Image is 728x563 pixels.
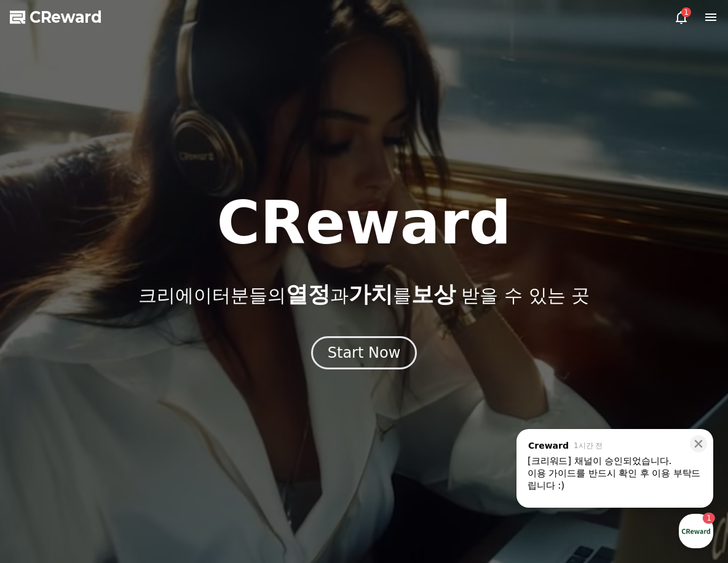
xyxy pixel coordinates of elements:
[328,343,401,363] div: Start Now
[190,408,205,418] span: 설정
[39,408,46,418] span: 홈
[138,282,590,307] p: 크리에이터분들의 과 를 받을 수 있는 곳
[30,7,102,27] span: CReward
[286,281,330,307] span: 열정
[113,409,127,419] span: 대화
[159,390,236,420] a: 설정
[311,348,417,360] a: Start Now
[311,336,417,369] button: Start Now
[4,390,81,420] a: 홈
[674,10,689,25] a: 1
[349,281,393,307] span: 가치
[10,7,102,27] a: CReward
[681,7,691,17] div: 1
[125,389,129,399] span: 1
[216,194,511,253] h1: CReward
[411,281,456,307] span: 보상
[81,390,159,420] a: 1대화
